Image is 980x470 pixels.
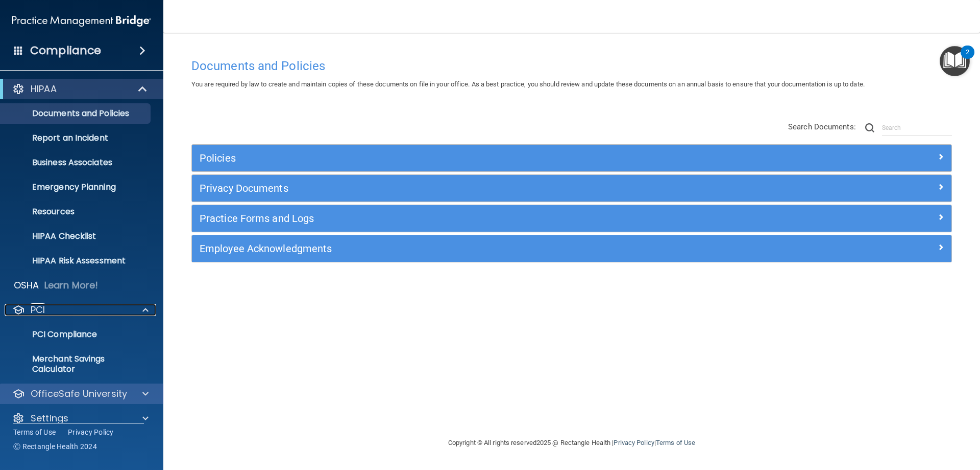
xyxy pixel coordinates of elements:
[200,210,944,227] a: Practice Forms and Logs
[7,256,146,266] p: HIPAA Risk Assessment
[44,279,99,292] p: Learn More!
[30,43,101,58] h4: Compliance
[200,243,754,254] h5: Employee Acknowledgments
[7,158,146,168] p: Business Associates
[940,46,970,76] button: Open Resource Center, 2 new notifications
[7,108,146,119] p: Documents and Policies
[31,388,127,400] p: OfficeSafe University
[7,207,146,217] p: Resources
[614,439,654,446] a: Privacy Policy
[12,304,149,316] a: PCI
[13,427,56,437] a: Terms of Use
[656,439,695,446] a: Terms of Use
[31,83,57,95] p: HIPAA
[12,388,149,400] a: OfficeSafe University
[200,150,944,166] a: Policies
[200,180,944,196] a: Privacy Documents
[7,329,146,340] p: PCI Compliance
[7,133,146,143] p: Report an Incident
[68,427,114,437] a: Privacy Policy
[191,80,865,88] span: You are required by law to create and maintain copies of these documents on file in your office. ...
[200,213,754,224] h5: Practice Forms and Logs
[865,123,874,132] img: ic-search.3b580494.png
[7,354,146,374] p: Merchant Savings Calculator
[7,182,146,192] p: Emergency Planning
[882,120,952,136] input: Search
[13,441,97,452] span: Ⓒ Rectangle Health 2024
[12,83,148,95] a: HIPAA
[31,412,68,424] p: Settings
[31,304,45,316] p: PCI
[12,11,151,31] img: PMB logo
[14,279,39,292] p: OSHA
[7,231,146,241] p: HIPAA Checklist
[200,152,754,164] h5: Policies
[191,59,952,73] h4: Documents and Policies
[200,183,754,194] h5: Privacy Documents
[200,240,944,257] a: Employee Acknowledgments
[385,427,758,459] div: Copyright © All rights reserved 2025 @ Rectangle Health | |
[803,397,968,438] iframe: Drift Widget Chat Controller
[966,52,969,65] div: 2
[12,412,149,424] a: Settings
[788,122,856,131] span: Search Documents:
